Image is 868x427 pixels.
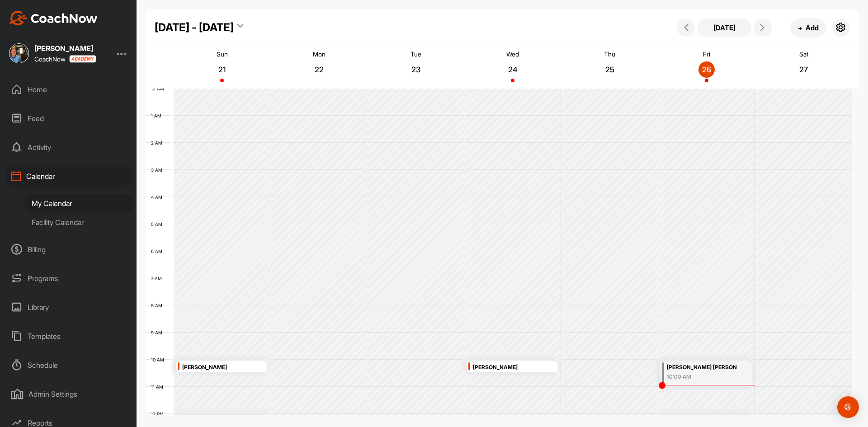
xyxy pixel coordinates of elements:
[146,113,170,118] div: 1 AM
[146,167,171,173] div: 3 AM
[5,78,132,101] div: Home
[408,65,424,74] p: 23
[270,47,367,89] a: September 22, 2025
[473,362,556,373] div: [PERSON_NAME]
[5,325,132,347] div: Templates
[5,165,132,188] div: Calendar
[667,373,736,381] div: 10:00 AM
[146,86,173,91] div: 12 AM
[313,50,325,58] p: Mon
[604,50,615,58] p: Thu
[182,362,265,373] div: [PERSON_NAME]
[214,65,230,74] p: 21
[5,107,132,130] div: Feed
[698,65,715,74] p: 26
[5,354,132,376] div: Schedule
[146,330,171,335] div: 9 AM
[5,267,132,290] div: Programs
[561,47,658,89] a: September 25, 2025
[25,194,132,213] div: My Calendar
[755,47,852,89] a: September 27, 2025
[174,47,270,89] a: September 21, 2025
[146,384,172,389] div: 11 AM
[697,19,751,37] button: [DATE]
[146,140,171,145] div: 2 AM
[9,11,98,25] img: CoachNow
[146,249,171,254] div: 6 AM
[506,50,519,58] p: Wed
[146,411,173,417] div: 12 PM
[410,50,421,58] p: Tue
[667,362,736,373] div: [PERSON_NAME] [PERSON_NAME]
[34,55,96,63] div: CoachNow
[155,19,234,36] div: [DATE] - [DATE]
[25,213,132,232] div: Facility Calendar
[796,65,812,74] p: 27
[311,65,327,74] p: 22
[146,357,173,362] div: 10 AM
[464,47,561,89] a: September 24, 2025
[146,276,171,281] div: 7 AM
[9,43,29,63] img: square_3d18a0d2f31b7530a1d704ff81cbf021.jpg
[837,396,859,418] div: Open Intercom Messenger
[146,194,171,200] div: 4 AM
[5,383,132,405] div: Admin Settings
[5,296,132,319] div: Library
[658,47,755,89] a: September 26, 2025
[146,303,171,308] div: 8 AM
[798,23,802,33] span: +
[505,65,521,74] p: 24
[602,65,618,74] p: 25
[799,50,808,58] p: Sat
[217,50,228,58] p: Sun
[5,238,132,261] div: Billing
[790,18,826,38] button: +Add
[146,221,171,227] div: 5 AM
[34,45,96,52] div: [PERSON_NAME]
[69,55,96,63] img: CoachNow acadmey
[368,47,464,89] a: September 23, 2025
[5,136,132,159] div: Activity
[703,50,710,58] p: Fri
